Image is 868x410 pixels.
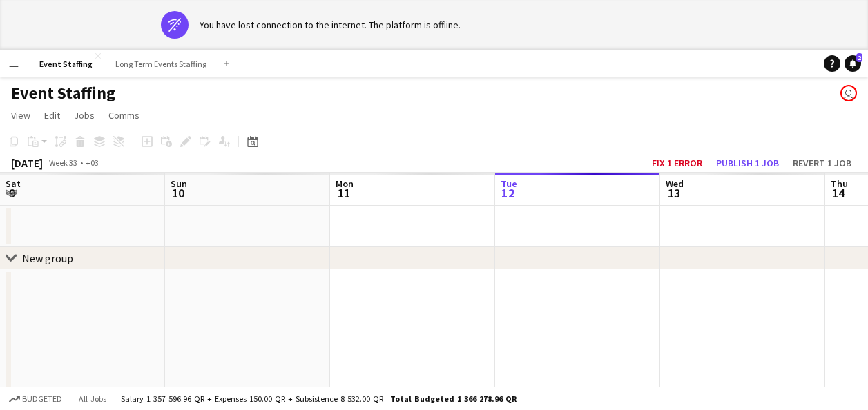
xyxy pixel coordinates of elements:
[501,177,517,190] span: Tue
[11,83,115,104] h1: Event Staffing
[103,106,145,124] a: Comms
[104,50,218,77] button: Long Term Events Staffing
[390,393,517,404] span: Total Budgeted 1 366 278.96 QR
[39,106,66,124] a: Edit
[787,154,857,172] button: Revert 1 job
[831,177,848,190] span: Thu
[11,156,43,170] div: [DATE]
[499,185,517,201] span: 12
[711,154,784,172] button: Publish 1 job
[108,109,139,121] span: Comms
[646,154,708,172] button: Fix 1 error
[845,55,861,72] a: 2
[46,157,80,168] span: Week 33
[7,391,64,407] button: Budgeted
[334,185,354,201] span: 11
[336,177,354,190] span: Mon
[74,109,95,121] span: Jobs
[22,394,62,404] span: Budgeted
[76,393,109,404] span: All jobs
[22,251,73,265] div: New group
[86,157,99,168] div: +03
[200,19,461,31] div: You have lost connection to the internet. The platform is offline.
[6,106,36,124] a: View
[68,106,100,124] a: Jobs
[840,85,857,101] app-user-avatar: Events Staffing Team
[664,185,684,201] span: 13
[28,50,104,77] button: Event Staffing
[171,177,187,190] span: Sun
[829,185,848,201] span: 14
[168,185,187,201] span: 10
[121,393,517,404] div: Salary 1 357 596.96 QR + Expenses 150.00 QR + Subsistence 8 532.00 QR =
[856,53,862,62] span: 2
[6,177,21,190] span: Sat
[11,109,30,121] span: View
[666,177,684,190] span: Wed
[44,109,60,121] span: Edit
[3,185,21,201] span: 9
